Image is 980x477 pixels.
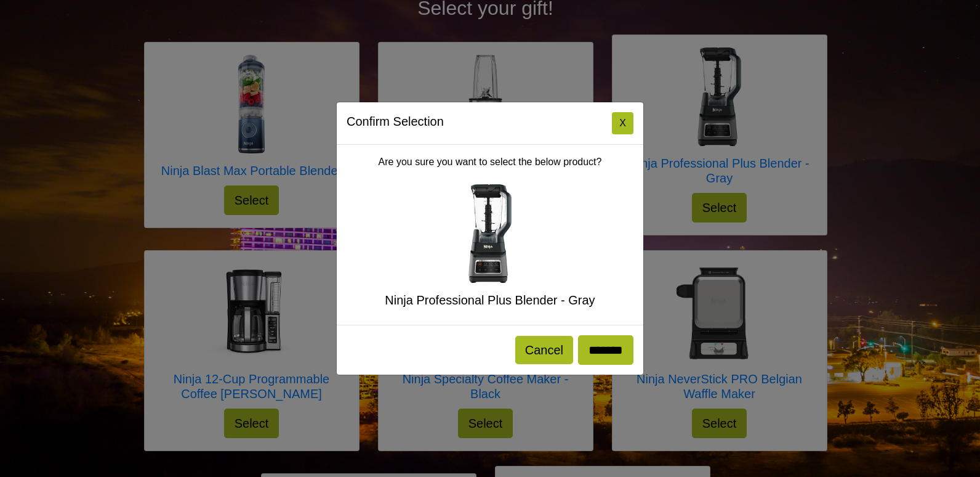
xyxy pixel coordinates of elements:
img: Ninja Professional Plus Blender - Gray [441,184,539,283]
div: Are you sure you want to select the below product? [337,145,643,325]
h5: Ninja Professional Plus Blender - Gray [347,293,633,308]
h5: Confirm Selection [347,112,444,131]
button: Close [612,112,633,134]
button: Cancel [515,336,573,364]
